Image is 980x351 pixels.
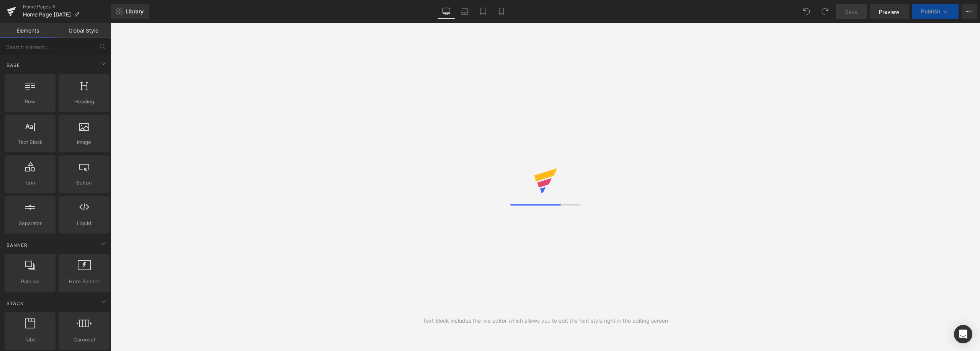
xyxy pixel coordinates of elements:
[423,317,668,325] div: Text Block includes the live editor which allows you to edit the font style right in the editing ...
[492,4,511,19] a: Mobile
[7,219,53,227] span: Separator
[6,62,21,69] span: Base
[61,179,107,187] span: Button
[126,8,144,15] span: Library
[23,11,71,18] span: Home Page [DATE]
[962,4,977,19] button: More
[437,4,456,19] a: Desktop
[456,4,474,19] a: Laptop
[61,278,107,286] span: Hero Banner
[954,325,972,343] div: Open Intercom Messenger
[474,4,492,19] a: Tablet
[111,4,149,19] a: New Library
[23,4,111,10] a: Home Pages
[799,4,814,19] button: Undo
[7,336,53,344] span: Tabs
[912,4,959,19] button: Publish
[870,4,909,19] a: Preview
[879,8,900,16] span: Preview
[61,336,107,344] span: Carousel
[7,138,53,146] span: Text Block
[921,8,940,15] span: Publish
[817,4,833,19] button: Redo
[6,242,28,249] span: Banner
[7,179,53,187] span: Icon
[61,138,107,146] span: Image
[6,300,24,307] span: Stack
[61,98,107,106] span: Heading
[7,98,53,106] span: Row
[56,23,111,38] a: Global Style
[61,219,107,227] span: Liquid
[845,8,857,16] span: Save
[7,278,53,286] span: Parallax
